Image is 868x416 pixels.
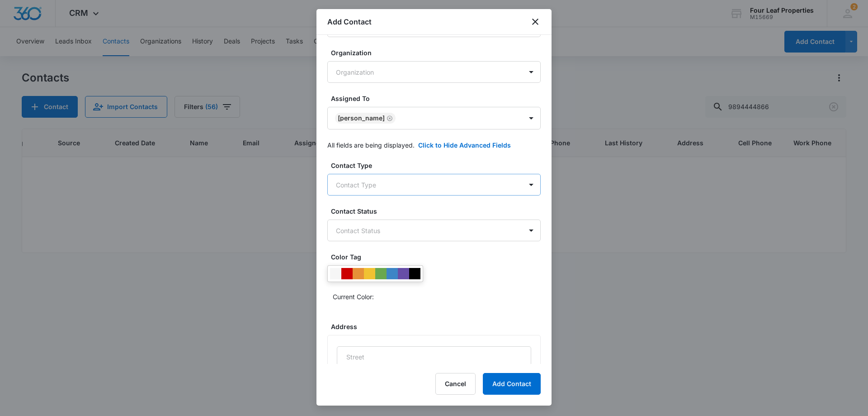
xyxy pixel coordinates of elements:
p: Current Color: [333,292,374,301]
label: Assigned To [331,94,544,103]
div: #3d85c6 [387,268,398,279]
button: Add Contact [483,373,541,395]
label: Organization [331,48,544,57]
div: #674ea7 [398,268,409,279]
div: #f1c232 [364,268,375,279]
div: #F6F6F6 [330,268,341,279]
input: Street [337,346,531,368]
label: Address [331,322,544,331]
label: Contact Status [331,206,544,216]
h1: Add Contact [327,16,372,27]
button: Click to Hide Advanced Fields [418,140,511,150]
button: Cancel [435,373,476,395]
label: Color Tag [331,252,544,262]
button: close [530,16,541,27]
div: #6aa84f [375,268,387,279]
div: #e69138 [353,268,364,279]
div: #CC0000 [341,268,353,279]
label: Contact Type [331,161,544,170]
div: Remove Adam Schoenborn [385,115,393,121]
div: [PERSON_NAME] [338,115,385,121]
div: #000000 [409,268,420,279]
p: All fields are being displayed. [327,140,415,150]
